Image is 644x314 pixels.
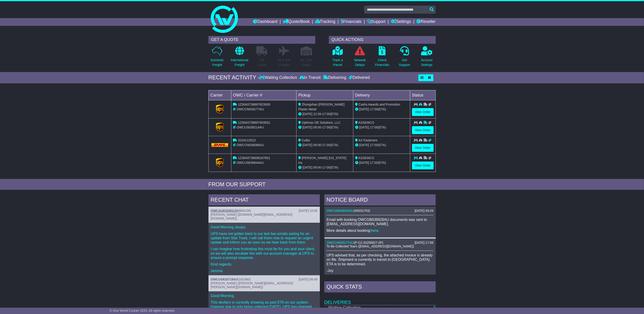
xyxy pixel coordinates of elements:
img: GetCarrierServiceLogo [216,158,224,167]
a: DomesticFreight [210,46,224,70]
span: [DATE] [359,107,369,111]
p: This devliery is currently showing as past ETA on our system, however due to only being collected... [211,300,318,313]
a: Dashboard [253,18,278,26]
p: Air & Sea Freight [278,58,291,67]
span: 1Z30A5738698187601 [238,156,270,160]
span: Zhongshan [PERSON_NAME] Plastic Metal [298,103,345,111]
a: OWCCN639177AU [327,241,354,244]
span: 17:00 [322,112,330,116]
td: Waiting Collection [324,305,390,310]
span: Cashs Awards and Promotion [359,103,400,106]
span: [DATE] [302,166,312,169]
span: [DATE] [359,143,369,147]
p: UPS have not gotten back to our last two emails asking for an update from Star Track. I will call... [211,232,318,245]
p: Air / Sea Depot [300,58,313,67]
div: RECENT CHAT [208,194,320,207]
a: OWCGB639928AU [327,209,354,213]
a: Track aParcel [332,46,343,70]
span: [DATE] [302,126,312,129]
span: 09:00 [313,126,321,129]
div: [DATE] 09:29 [414,209,433,213]
p: Track a Parcel [333,58,343,67]
p: Account Settings [421,58,433,67]
div: QUICK ACTIONS [329,36,436,44]
a: here [371,229,378,232]
div: ( ) [211,209,318,213]
span: [DATE] [359,161,369,164]
span: OWCUS639644AU [237,161,264,164]
p: More details about booking: . [327,228,433,233]
span: 00031703 [355,209,369,213]
span: 17:00 [370,143,378,147]
div: ( ) [211,278,318,281]
div: RECENT ACTIVITY - [208,74,260,81]
span: 17:00 [322,143,330,147]
span: [PERSON_NAME] ([PERSON_NAME][EMAIL_ADDRESS][PERSON_NAME][DOMAIN_NAME]) [211,281,293,289]
td: Status [410,90,436,100]
span: ASSEMCO [358,156,374,160]
a: OWCUS633719AU [211,278,238,281]
p: Domestic Freight [211,58,224,67]
span: 3104112513 [238,138,256,142]
span: Optimas OE Solutions, LLC [302,121,340,124]
div: Quick Stats [324,281,436,294]
span: 1Z30A5738697623926 [238,103,270,106]
span: © One World Courier 2025. All rights reserved. [110,309,175,312]
span: 17:00 [370,161,378,164]
p: -Joy [327,268,433,273]
a: Quote/Book [283,18,310,26]
span: [PERSON_NAME] [US_STATE] Inc [298,156,346,164]
span: [DATE] [302,143,312,147]
td: Deliveries [324,294,436,305]
span: To Be Collected Team ([EMAIL_ADDRESS][DOMAIN_NAME]) [327,244,414,248]
p: UPS advised that, as per checking, the attached invoice is already on file. Shipment is currently... [327,253,433,266]
p: Email with booking OWCGB639928AU documents was sent to [EMAIL_ADDRESS][DOMAIN_NAME]. [327,217,433,226]
a: InternationalFreight [231,46,249,70]
p: Kind regards, [211,262,318,266]
div: [DATE] 10:45 [299,209,317,213]
div: FROM OUR SUPPORT [208,181,436,188]
div: (ETA) [355,160,408,165]
p: Get Support [399,58,410,67]
div: - (ETA) [298,143,351,147]
span: 17:00 [322,166,330,169]
div: - (ETA) [298,125,351,130]
div: [DATE] 17:09 [414,241,433,245]
span: 17:00 [370,107,378,111]
span: 09:00 [313,143,321,147]
span: [PERSON_NAME] ([DOMAIN_NAME][EMAIL_ADDRESS][DOMAIN_NAME]) [211,213,292,220]
span: [DATE] [302,112,312,116]
a: GetSupport [399,46,410,70]
a: Reseller [417,18,436,26]
a: View Order [412,144,434,152]
span: [DATE] [359,126,369,129]
a: View Order [412,108,434,116]
img: GetCarrierServiceLogo [216,123,224,132]
div: (ETA) [355,143,408,147]
p: International Freight [231,58,248,67]
p: Good Morning, [211,294,318,298]
div: ( ) [327,241,433,245]
span: 161980 [239,278,250,281]
div: ( ) [327,209,433,213]
td: Carrier [208,90,231,100]
p: Network Delays [354,58,366,67]
span: OWCCN638086AU [237,143,264,147]
a: AccountSettings [421,46,433,70]
div: Waiting Collection [259,75,298,80]
span: 17:00 [322,126,330,129]
a: 3 [433,305,436,310]
td: OWC / Carrier # [231,90,297,100]
a: CheckFinancials [375,46,390,70]
p: Full Loads [256,58,268,67]
td: Delivery [353,90,410,100]
div: Delivering [322,75,347,80]
p: Check Financials [375,58,389,67]
div: NOTICE BOARD [324,194,436,207]
p: Good Morning Jacqui, [211,225,318,229]
span: 09:00 [313,166,321,169]
a: Tracking [315,18,335,26]
div: - (ETA) [298,112,351,116]
a: Financials [341,18,362,26]
span: Cuibo [302,138,310,142]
